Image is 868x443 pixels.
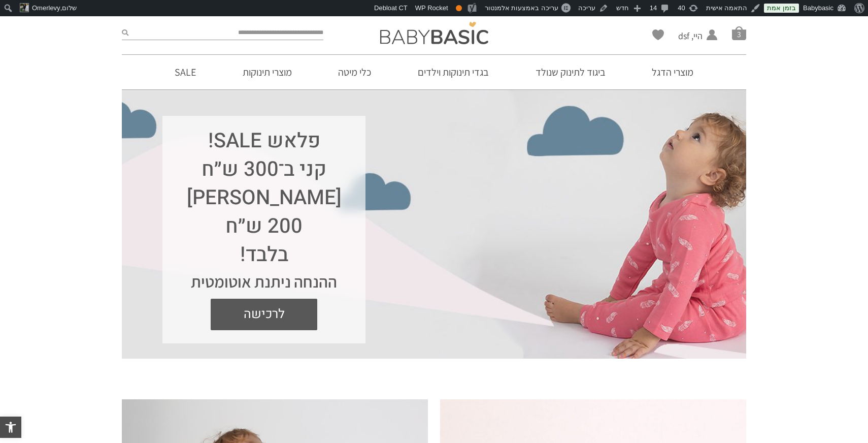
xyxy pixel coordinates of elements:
img: Baby Basic בגדי תינוקות וילדים אונליין [380,22,488,44]
a: לרכישה [211,299,317,330]
span: עריכה באמצעות אלמנטור [485,4,558,12]
span: החשבון שלי [678,42,703,55]
a: ביגוד לתינוק שנולד [520,55,621,89]
a: כלי מיטה [323,55,386,89]
a: מוצרי הדגל [637,55,709,89]
a: SALE [159,55,211,89]
a: Wishlist [652,29,664,40]
a: בגדי תינוקות וילדים [403,55,504,89]
span: Omerlevy [32,4,60,12]
div: ההנחה ניתנת אוטומטית [183,269,345,294]
a: מוצרי תינוקות [227,55,307,89]
h1: פלאש SALE! קני ב־300 ש״ח [PERSON_NAME] 200 ש״ח בלבד! [183,127,345,269]
a: סל קניות3 [732,26,746,40]
span: Wishlist [652,29,664,44]
a: בזמן אמת [764,4,799,13]
div: תקין [456,5,462,11]
span: לרכישה [218,299,310,330]
span: סל קניות [732,26,746,40]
